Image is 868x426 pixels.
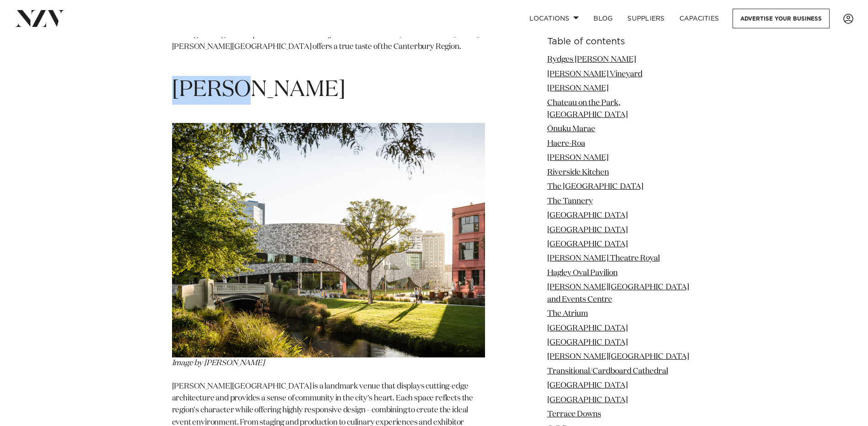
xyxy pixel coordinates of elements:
[547,212,628,219] a: [GEOGRAPHIC_DATA]
[672,9,727,28] a: Capacities
[620,9,672,28] a: SUPPLIERS
[547,85,609,92] a: [PERSON_NAME]
[547,255,660,262] a: [PERSON_NAME] Theatre Royal
[547,324,628,332] a: [GEOGRAPHIC_DATA]
[172,79,345,101] span: [PERSON_NAME]
[547,353,689,361] a: [PERSON_NAME][GEOGRAPHIC_DATA]
[547,37,696,47] h6: Table of contents
[547,125,595,133] a: Ōnuku Marae
[547,367,668,375] a: Transitional/Cardboard Cathedral
[547,283,689,303] a: [PERSON_NAME][GEOGRAPHIC_DATA] and Events Centre
[547,183,643,191] a: The [GEOGRAPHIC_DATA]
[586,9,620,28] a: BLOG
[547,310,588,318] a: The Atrium
[15,10,65,27] img: nzv-logo.png
[172,359,264,367] em: Image by [PERSON_NAME]
[547,70,642,78] a: [PERSON_NAME] Vineyard
[547,226,628,234] a: [GEOGRAPHIC_DATA]
[522,9,586,28] a: Locations
[547,240,628,248] a: [GEOGRAPHIC_DATA]
[547,140,585,148] a: Haere-Roa
[547,269,618,277] a: Hagley Oval Pavilion
[547,410,601,418] a: Terrace Downs
[547,339,628,346] a: [GEOGRAPHIC_DATA]
[547,99,628,118] a: Chateau on the Park, [GEOGRAPHIC_DATA]
[547,382,628,389] a: [GEOGRAPHIC_DATA]
[547,169,609,176] a: Riverside Kitchen
[547,396,628,404] a: [GEOGRAPHIC_DATA]
[547,56,636,64] a: Rydges [PERSON_NAME]
[733,9,830,28] a: Advertise your business
[547,154,609,162] a: [PERSON_NAME]
[547,197,593,205] a: The Tannery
